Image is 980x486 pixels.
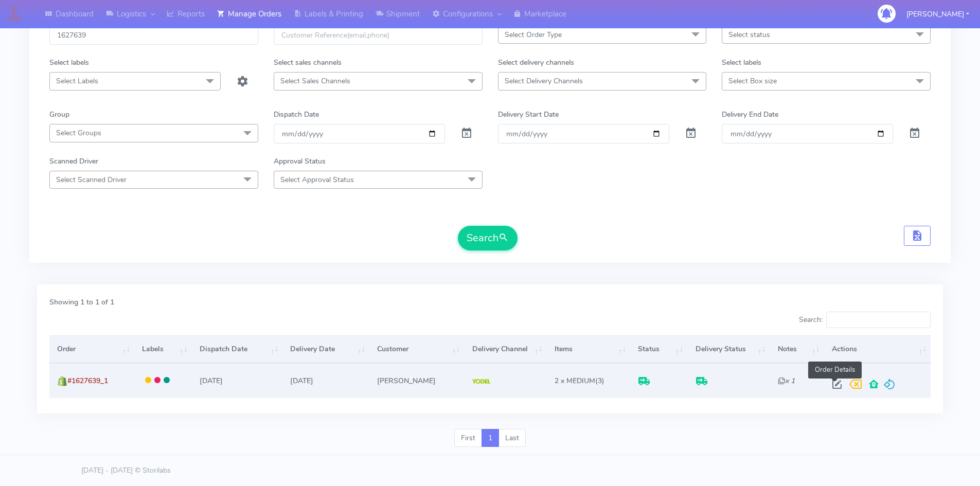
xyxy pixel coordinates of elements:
i: x 1 [778,376,795,386]
th: Status: activate to sort column ascending [630,335,687,363]
button: [PERSON_NAME] [899,4,977,25]
th: Delivery Status: activate to sort column ascending [688,335,770,363]
img: Yodel [472,379,490,384]
th: Order: activate to sort column ascending [49,335,134,363]
label: Delivery End Date [722,109,778,120]
span: Select Box size [728,76,777,86]
span: 2 x MEDIUM [555,376,595,386]
label: Approval Status [274,156,326,167]
img: shopify.png [57,376,67,386]
span: Select Scanned Driver [56,175,127,185]
label: Select labels [722,57,761,68]
span: Select Approval Status [280,175,354,185]
a: 1 [482,429,499,447]
span: Select Labels [56,76,98,86]
td: [DATE] [282,363,369,398]
label: Search: [799,312,931,328]
label: Select sales channels [274,57,342,68]
label: Select labels [49,57,89,68]
td: [PERSON_NAME] [369,363,464,398]
td: [DATE] [192,363,283,398]
label: Showing 1 to 1 of 1 [49,297,114,308]
th: Delivery Channel: activate to sort column ascending [465,335,547,363]
input: Order Id [49,26,258,45]
input: Customer Reference(email,phone) [274,26,483,45]
label: Dispatch Date [274,109,319,120]
span: Select Sales Channels [280,76,350,86]
th: Dispatch Date: activate to sort column ascending [192,335,283,363]
th: Labels: activate to sort column ascending [134,335,191,363]
th: Customer: activate to sort column ascending [369,335,464,363]
span: Select Order Type [505,30,562,40]
span: Select Delivery Channels [505,76,583,86]
label: Delivery Start Date [498,109,559,120]
th: Actions: activate to sort column ascending [824,335,931,363]
label: Group [49,109,69,120]
label: Select delivery channels [498,57,574,68]
span: Select Groups [56,128,101,138]
span: (3) [555,376,604,386]
label: Scanned Driver [49,156,98,167]
th: Items: activate to sort column ascending [546,335,630,363]
input: Search: [826,312,931,328]
button: Search [458,226,518,250]
th: Notes: activate to sort column ascending [770,335,824,363]
span: #1627639_1 [67,376,108,386]
span: Select status [728,30,770,40]
th: Delivery Date: activate to sort column ascending [282,335,369,363]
